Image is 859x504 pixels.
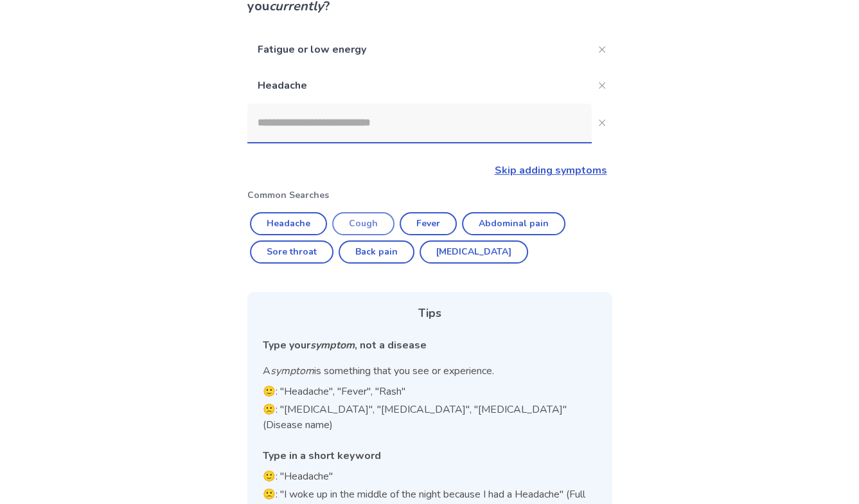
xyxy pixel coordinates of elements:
[592,75,612,96] button: Close
[247,32,592,67] p: Fatigue or low energy
[263,448,597,464] div: Type in a short keyword
[310,338,355,352] i: symptom
[263,363,597,379] p: A is something that you see or experience.
[247,188,612,202] p: Common Searches
[400,212,457,235] button: Fever
[263,402,597,433] p: 🙁: "[MEDICAL_DATA]", "[MEDICAL_DATA]", "[MEDICAL_DATA]" (Disease name)
[592,39,612,60] button: Close
[247,104,592,142] input: Close
[250,240,333,264] button: Sore throat
[263,469,597,484] p: 🙂: "Headache"
[339,240,414,264] button: Back pain
[332,212,394,235] button: Cough
[462,212,565,235] button: Abdominal pain
[263,384,597,399] p: 🙂: "Headache", "Fever", "Rash"
[250,212,327,235] button: Headache
[420,240,528,264] button: [MEDICAL_DATA]
[247,67,592,104] p: Headache
[263,337,597,353] div: Type your , not a disease
[592,113,612,133] button: Close
[263,305,597,322] div: Tips
[495,163,607,177] a: Skip adding symptoms
[270,364,314,378] i: symptom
